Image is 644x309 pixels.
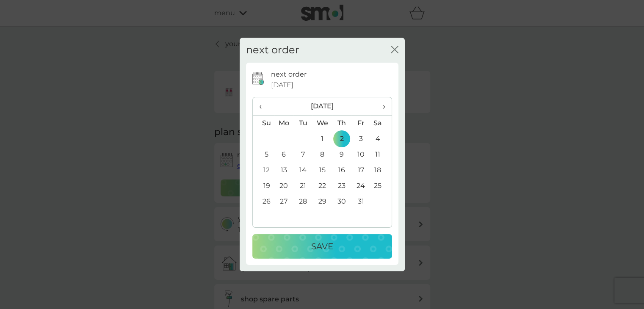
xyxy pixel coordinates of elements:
[253,115,274,131] th: Su
[312,194,332,210] td: 29
[376,97,385,115] span: ›
[370,131,391,147] td: 4
[370,115,391,131] th: Sa
[332,147,351,163] td: 9
[274,115,294,131] th: Mo
[351,147,370,163] td: 10
[351,163,370,178] td: 17
[274,178,294,194] td: 20
[332,178,351,194] td: 23
[271,69,307,80] p: next order
[312,163,332,178] td: 15
[293,178,312,194] td: 21
[312,131,332,147] td: 1
[351,131,370,147] td: 3
[370,147,391,163] td: 11
[293,147,312,163] td: 7
[312,147,332,163] td: 8
[293,163,312,178] td: 14
[332,115,351,131] th: Th
[253,147,274,163] td: 5
[253,194,274,210] td: 26
[274,163,294,178] td: 13
[274,147,294,163] td: 6
[246,44,299,56] h2: next order
[370,163,391,178] td: 18
[391,46,398,55] button: close
[351,194,370,210] td: 31
[274,194,294,210] td: 27
[293,194,312,210] td: 28
[274,97,370,116] th: [DATE]
[252,234,392,259] button: Save
[332,194,351,210] td: 30
[253,178,274,194] td: 19
[332,131,351,147] td: 2
[351,115,370,131] th: Fr
[311,240,333,253] p: Save
[332,163,351,178] td: 16
[312,178,332,194] td: 22
[253,163,274,178] td: 12
[259,97,268,115] span: ‹
[351,178,370,194] td: 24
[312,115,332,131] th: We
[293,115,312,131] th: Tu
[370,178,391,194] td: 25
[271,80,293,91] span: [DATE]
